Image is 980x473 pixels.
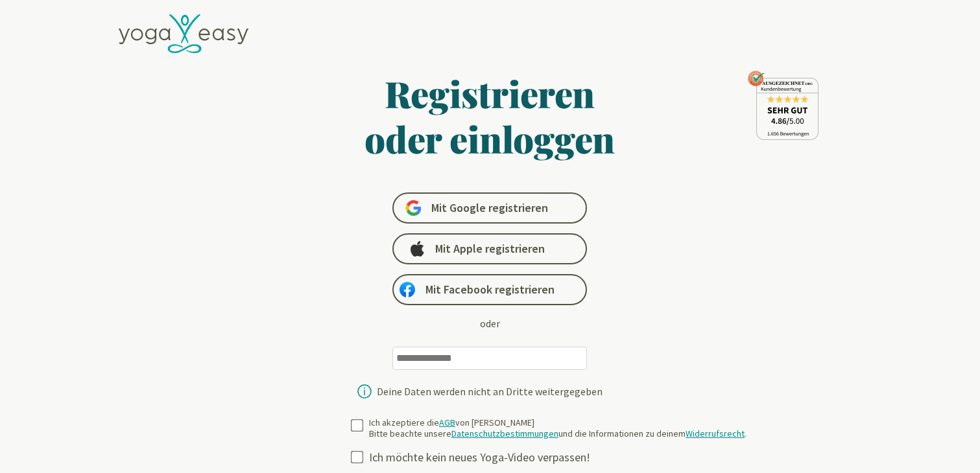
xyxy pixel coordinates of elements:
[451,428,558,439] a: Datenschutzbestimmungen
[686,428,745,439] a: Widerrufsrecht
[369,450,757,465] div: Ich möchte kein neues Yoga-Video verpassen!
[392,233,587,264] a: Mit Apple registrieren
[748,71,819,140] img: ausgezeichnet_seal.png
[377,386,603,397] div: Deine Daten werden nicht an Dritte weitergegeben
[431,200,548,216] span: Mit Google registrieren
[392,274,587,305] a: Mit Facebook registrieren
[369,417,747,440] div: Ich akzeptiere die von [PERSON_NAME] Bitte beachte unsere und die Informationen zu deinem .
[239,71,741,161] h1: Registrieren oder einloggen
[435,241,545,257] span: Mit Apple registrieren
[480,316,500,331] div: oder
[439,417,455,428] a: AGB
[392,192,587,224] a: Mit Google registrieren
[425,282,555,297] span: Mit Facebook registrieren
